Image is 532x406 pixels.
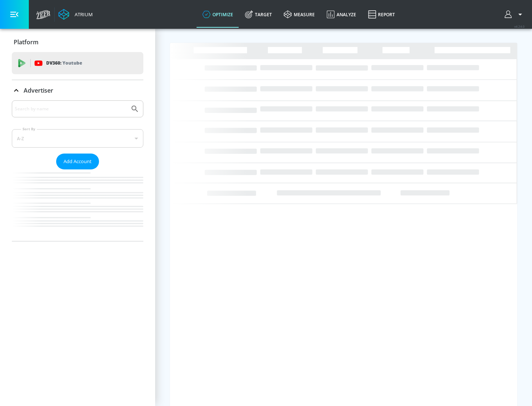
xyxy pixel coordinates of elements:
div: A-Z [12,129,143,148]
nav: list of Advertiser [12,169,143,241]
div: Platform [12,32,143,52]
a: Atrium [58,9,93,20]
a: Report [362,1,401,28]
div: DV360: Youtube [12,52,143,74]
span: v 4.24.0 [514,24,525,28]
label: Sort By [21,127,37,131]
div: Advertiser [12,80,143,101]
p: Advertiser [24,86,53,94]
div: Advertiser [12,100,143,241]
a: measure [278,1,321,28]
button: Add Account [56,154,99,169]
p: Youtube [62,59,82,67]
input: Search by name [15,104,127,114]
a: optimize [197,1,239,28]
div: Atrium [72,11,93,18]
a: Target [239,1,278,28]
span: Add Account [64,157,92,166]
p: Platform [14,38,38,46]
p: DV360: [46,59,82,67]
a: Analyze [321,1,362,28]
